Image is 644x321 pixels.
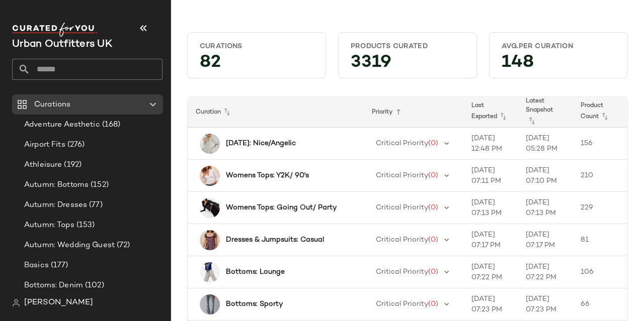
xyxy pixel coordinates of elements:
[463,160,518,192] td: [DATE] 07:11 PM
[89,179,109,191] span: (152)
[351,42,464,51] div: Products Curated
[24,297,93,309] span: [PERSON_NAME]
[428,204,438,211] span: (0)
[100,119,121,131] span: (168)
[463,256,518,288] td: [DATE] 07:22 PM
[24,159,62,171] span: Athleisure
[494,55,623,74] div: 148
[34,99,70,111] span: Curations
[376,300,428,308] span: Critical Priority
[518,97,573,128] th: Latest Snapshot
[428,140,438,147] span: (0)
[24,139,65,151] span: Airport Fits
[74,220,95,231] span: (153)
[83,280,104,291] span: (102)
[24,220,74,231] span: Autumn: Tops
[49,260,68,271] span: (177)
[12,299,20,307] img: svg%3e
[518,256,573,288] td: [DATE] 07:22 PM
[463,192,518,224] td: [DATE] 07:13 PM
[200,198,220,218] img: 0113348390015_001_a2
[24,199,87,211] span: Autumn: Dresses
[200,262,220,282] img: 0123347820176_004_a2
[115,240,130,251] span: (72)
[463,224,518,256] td: [DATE] 07:17 PM
[518,160,573,192] td: [DATE] 07:10 PM
[376,140,428,147] span: Critical Priority
[376,268,428,276] span: Critical Priority
[343,55,472,74] div: 3319
[573,192,627,224] td: 229
[192,55,321,74] div: 82
[62,159,82,171] span: (192)
[226,235,324,245] b: Dresses & Jumpsuits: Casual
[188,97,364,128] th: Curation
[200,166,220,186] img: 0111657780048_010_a2
[226,202,337,213] b: Womens Tops: Going Out/ Party
[428,172,438,179] span: (0)
[573,160,627,192] td: 210
[376,172,428,179] span: Critical Priority
[573,288,627,320] td: 66
[463,128,518,160] td: [DATE] 12:48 PM
[226,299,283,309] b: Bottoms: Sporty
[200,42,313,51] div: Curations
[428,268,438,276] span: (0)
[24,179,89,191] span: Autumn: Bottoms
[24,240,115,251] span: Autumn: Wedding Guest
[518,288,573,320] td: [DATE] 07:23 PM
[24,280,83,291] span: Bottoms: Denim
[573,128,627,160] td: 156
[12,23,98,37] img: cfy_white_logo.C9jOOHJF.svg
[573,256,627,288] td: 106
[518,128,573,160] td: [DATE] 05:28 PM
[573,97,627,128] th: Product Count
[573,224,627,256] td: 81
[200,230,220,250] img: 0130613670024_020_a2
[518,192,573,224] td: [DATE] 07:13 PM
[87,199,103,211] span: (77)
[226,138,296,149] b: [DATE]: Nice/Angelic
[428,300,438,308] span: (0)
[24,119,100,131] span: Adventure Aesthetic
[12,39,112,50] span: Current Company Name
[200,134,220,154] img: 0130265640177_011_a2
[518,224,573,256] td: [DATE] 07:17 PM
[463,288,518,320] td: [DATE] 07:23 PM
[24,260,49,271] span: Basics
[428,236,438,244] span: (0)
[226,267,285,277] b: Bottoms: Lounge
[376,236,428,244] span: Critical Priority
[65,139,85,151] span: (276)
[502,42,615,51] div: Avg.per Curation
[226,170,309,181] b: Womens Tops: Y2K/ 90's
[463,97,518,128] th: Last Exported
[200,294,220,314] img: 0142265640187_004_a2
[364,97,463,128] th: Priority
[376,204,428,211] span: Critical Priority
